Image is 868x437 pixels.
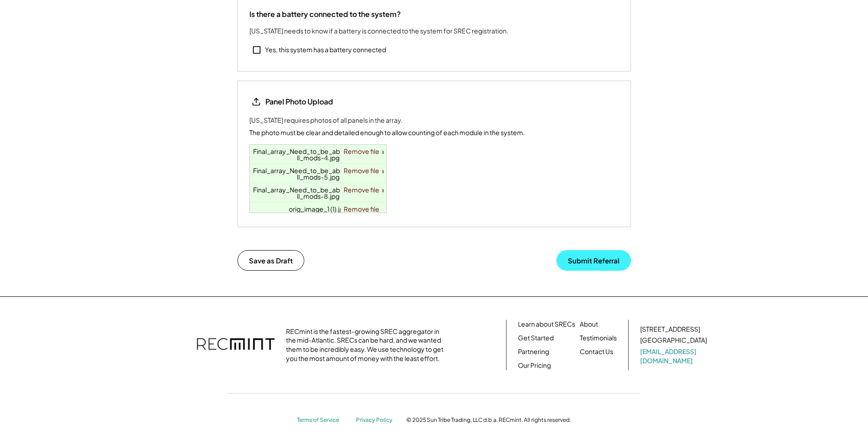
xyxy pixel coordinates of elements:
[580,320,598,329] a: About
[580,347,613,356] a: Contact Us
[253,186,384,200] a: Final_array_Need_to_be_able_to_count_all_mods-8.jpg
[518,361,551,370] a: Our Pricing
[640,336,707,345] div: [GEOGRAPHIC_DATA]
[249,26,508,36] div: [US_STATE] needs to know if a battery is connected to the system for SREC registration.
[518,347,549,356] a: Partnering
[356,416,397,424] a: Privacy Policy
[249,115,403,125] div: [US_STATE] requires photos of all panels in the array.
[640,325,700,334] div: [STREET_ADDRESS]
[518,333,554,343] a: Get Started
[297,416,347,424] a: Terms of Service
[340,202,383,215] a: Remove file
[340,145,383,158] a: Remove file
[640,347,709,365] a: [EMAIL_ADDRESS][DOMAIN_NAME]
[197,329,275,361] img: recmint-logotype%403x.png
[265,97,333,107] div: Panel Photo Upload
[556,250,631,271] button: Submit Referral
[518,320,575,329] a: Learn about SRECs
[249,128,525,137] div: The photo must be clear and detailed enough to allow counting of each module in the system.
[253,147,384,162] a: Final_array_Need_to_be_able_to_count_all_mods-4.jpg
[265,45,386,55] div: Yes, this system has a battery connected
[340,164,383,177] a: Remove file
[580,333,617,343] a: Testimonials
[253,166,384,181] a: Final_array_Need_to_be_able_to_count_all_mods-5.jpg
[237,250,304,271] button: Save as Draft
[289,205,348,213] a: orig_image_1 (1).jpg
[406,416,571,424] div: © 2025 Sun Tribe Trading, LLC d.b.a. RECmint. All rights reserved.
[286,327,448,363] div: RECmint is the fastest-growing SREC aggregator in the mid-Atlantic. SRECs can be hard, and we wan...
[249,9,401,19] div: Is there a battery connected to the system?
[340,183,383,196] a: Remove file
